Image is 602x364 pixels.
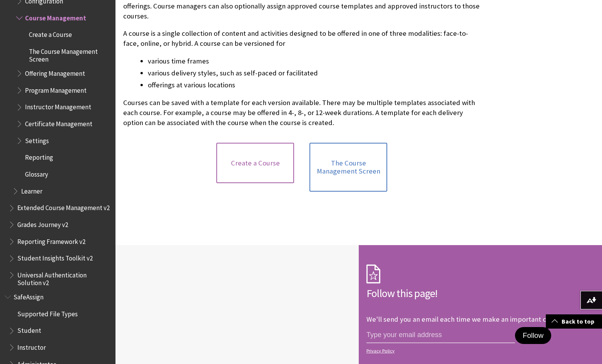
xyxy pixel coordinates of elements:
[546,314,602,329] a: Back to top
[17,324,41,335] span: Student
[17,218,68,229] span: Grades Journey v2
[366,348,595,354] a: Privacy Policy
[123,98,480,128] p: Courses can be saved with a template for each version available. There may be multiple templates ...
[13,291,43,301] span: SafeAssign
[21,185,42,195] span: Learner
[29,28,72,39] span: Create a Course
[366,285,597,301] h2: Follow this page!
[17,341,46,351] span: Instructor
[25,168,48,178] span: Glossary
[17,307,78,318] span: Supported File Types
[17,269,110,287] span: Universal Authentication Solution v2
[25,84,87,94] span: Program Management
[148,56,480,67] li: various time frames
[366,315,567,324] p: We'll send you an email each time we make an important change.
[216,143,294,184] a: Create a Course
[25,117,92,128] span: Certificate Management
[25,12,86,22] span: Course Management
[25,151,53,162] span: Reporting
[148,80,480,90] li: offerings at various locations
[366,264,380,284] img: Subscription Icon
[17,252,93,262] span: Student Insights Toolkit v2
[17,202,110,212] span: Extended Course Management v2
[123,28,480,48] p: A course is a single collection of content and activities designed to be offered in one of three ...
[366,327,515,343] input: email address
[25,101,91,111] span: Instructor Management
[309,143,387,192] a: The Course Management Screen
[515,327,551,344] button: Follow
[25,134,49,145] span: Settings
[25,67,85,77] span: Offering Management
[17,235,85,245] span: Reporting Framework v2
[29,45,110,63] span: The Course Management Screen
[148,68,480,78] li: various delivery styles, such as self-paced or facilitated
